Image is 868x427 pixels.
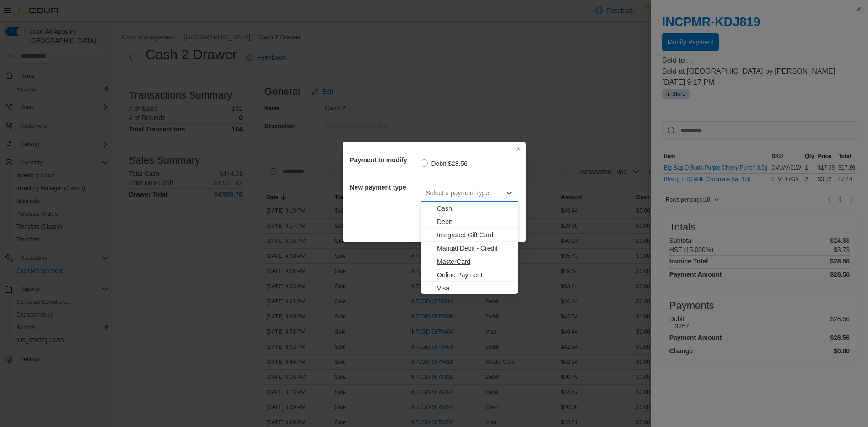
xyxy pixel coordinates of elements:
[437,284,513,293] span: Visa
[421,215,518,229] button: Debit
[421,229,518,242] button: Integrated Gift Card
[437,270,513,279] span: Online Payment
[350,178,419,197] h5: New payment type
[437,204,513,213] span: Cash
[421,202,518,295] div: Choose from the following options
[421,282,518,295] button: Visa
[421,242,518,255] button: Manual Debit - Credit
[350,151,419,169] h5: Payment to modify
[421,268,518,282] button: Online Payment
[437,230,513,240] span: Integrated Gift Card
[426,187,427,198] input: Accessible screen reader label
[421,255,518,268] button: MasterCard
[506,189,513,197] button: Close list of options
[437,217,513,226] span: Debit
[421,158,468,169] label: Debit $28.56
[437,244,513,253] span: Manual Debit - Credit
[421,202,518,215] button: Cash
[513,143,524,154] button: Closes this modal window
[437,257,513,266] span: MasterCard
